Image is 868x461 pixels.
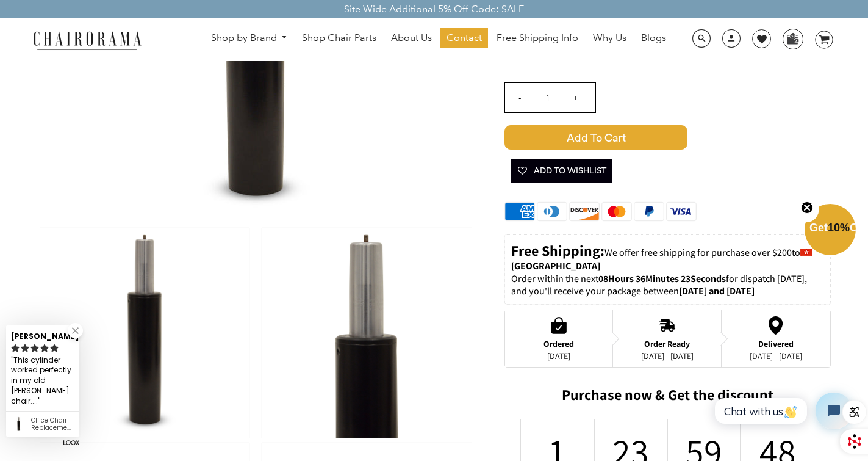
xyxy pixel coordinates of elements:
span: Add To Wishlist [517,159,606,183]
div: This cylinder worked perfectly in my old Aaron chair.... [11,354,74,408]
a: Blogs [635,28,672,48]
img: chairorama [26,29,148,51]
div: Order Ready [641,339,694,349]
img: Office Chair Replacement Cylinder for Herman Miller Aeron Pin Version. - chairorama [262,228,471,438]
input: + [561,83,590,112]
div: Get10%OffClose teaser [805,205,856,256]
svg: rating icon full [40,344,49,352]
div: [DATE] - [DATE] [750,351,802,361]
input: - [505,83,534,112]
a: Contact [440,28,488,48]
span: We offer free shipping for purchase over $200 [604,246,792,259]
span: Shop Chair Parts [302,32,376,45]
span: Contact [447,32,482,45]
div: [DATE] - [DATE] [641,351,694,361]
img: Office Chair Replacement Cylinder for Herman Miller Aeron Pin Version. - chairorama [40,228,249,438]
div: Office Chair Replacement Cylinder for Herman Miller Aeron Pin Version. [31,417,74,432]
div: [PERSON_NAME] [11,327,74,342]
p: to [511,241,824,273]
a: About Us [385,28,438,48]
iframe: Tidio Chat [701,382,863,440]
button: Add to Cart [504,125,831,150]
a: Shop by Brand [205,29,294,48]
span: 08Hours 36Minutes 23Seconds [598,272,726,285]
button: Add To Wishlist [511,159,612,183]
p: Order within the next for dispatch [DATE], and you'll receive your package between [511,273,824,299]
div: [DATE] [543,351,574,361]
span: 10% [828,222,850,234]
span: Blogs [641,32,666,45]
span: Get Off [809,222,866,234]
a: Why Us [587,28,633,48]
span: Free Shipping Info [497,32,578,45]
strong: Free Shipping: [511,241,604,260]
span: About Us [391,32,432,45]
svg: rating icon full [21,344,29,352]
span: Add to Cart [504,125,687,150]
h2: Purchase now & Get the discount [504,386,831,410]
svg: rating icon full [50,344,59,352]
a: Free Shipping Info [490,28,584,48]
div: Delivered [750,339,802,349]
strong: [GEOGRAPHIC_DATA] [511,260,600,272]
img: WhatsApp_Image_2024-07-12_at_16.23.01.webp [783,29,802,48]
div: Ordered [543,339,574,349]
svg: rating icon full [11,344,20,352]
a: Shop Chair Parts [296,28,382,48]
nav: DesktopNavigation [200,28,677,51]
span: Why Us [593,32,626,45]
button: Close teaser [795,194,819,222]
svg: rating icon full [30,344,39,352]
strong: [DATE] and [DATE] [679,285,755,297]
